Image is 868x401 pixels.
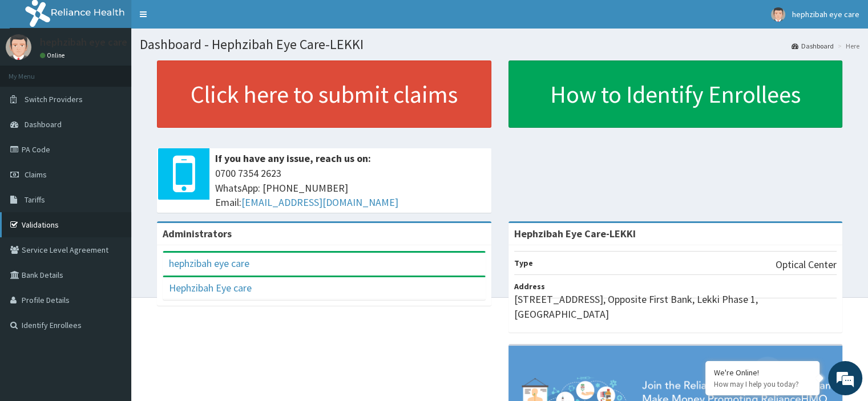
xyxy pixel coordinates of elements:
span: Claims [25,169,47,180]
a: How to Identify Enrollees [508,60,843,128]
b: Type [514,258,533,268]
a: Dashboard [792,41,834,51]
li: Here [835,41,859,51]
span: 0700 7354 2623 WhatsApp: [PHONE_NUMBER] Email: [215,166,486,210]
a: Hephzibah Eye care [169,281,252,294]
span: hephzibah eye care [792,9,859,19]
img: User Image [771,7,785,22]
strong: Hephzibah Eye Care-LEKKI [514,227,636,240]
div: We're Online! [714,367,811,378]
p: hephzibah eye care [40,37,127,47]
span: Tariffs [25,195,45,205]
img: User Image [6,34,31,60]
span: Switch Providers [25,94,83,104]
p: How may I help you today? [714,379,811,389]
b: Administrators [163,227,232,240]
a: hephzibah eye care [169,257,249,270]
b: If you have any issue, reach us on: [215,152,371,165]
a: Online [40,51,67,59]
h1: Dashboard - Hephzibah Eye Care-LEKKI [140,37,859,52]
a: Click here to submit claims [157,60,491,128]
p: Optical Center [776,257,837,272]
p: [STREET_ADDRESS], Opposite First Bank, Lekki Phase 1, [GEOGRAPHIC_DATA] [514,292,837,321]
span: Dashboard [25,119,62,129]
a: [EMAIL_ADDRESS][DOMAIN_NAME] [241,196,398,209]
b: Address [514,281,545,291]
